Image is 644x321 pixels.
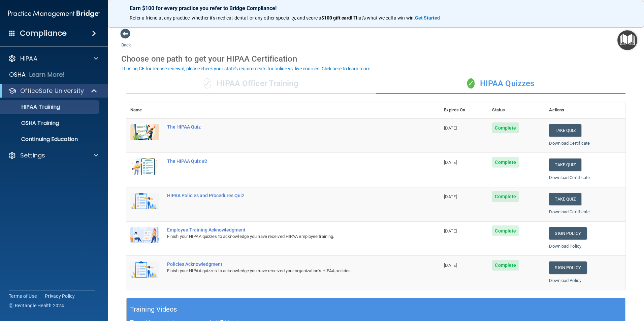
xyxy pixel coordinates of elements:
h5: Training Videos [130,304,177,315]
a: Download Certificate [549,175,590,180]
p: Continuing Education [4,136,96,143]
p: OSHA [9,71,26,79]
div: Finish your HIPAA quizzes to acknowledge you have received HIPAA employee training. [167,233,406,241]
button: Open Resource Center [617,30,637,50]
p: OSHA Training [4,120,59,127]
div: Employee Training Acknowledgment [167,227,406,233]
a: Download Certificate [549,209,590,214]
button: If using CE for license renewal, please check your state's requirements for online vs. live cours... [121,65,373,72]
div: Finish your HIPAA quizzes to acknowledge you have received your organization’s HIPAA policies. [167,267,406,275]
div: If using CE for license renewal, please check your state's requirements for online vs. live cours... [122,66,372,71]
img: PMB logo [8,7,100,21]
span: [DATE] [444,263,457,268]
div: HIPAA Quizzes [376,74,625,94]
div: Policies Acknowledgment [167,261,406,267]
span: Refer a friend at any practice, whether it's medical, dental, or any other speciality, and score a [130,15,321,21]
span: [DATE] [444,194,457,199]
div: HIPAA Policies and Procedures Quiz [167,193,406,198]
span: Complete [492,122,519,133]
th: Actions [545,102,625,118]
span: ! That's what we call a win-win. [351,15,415,21]
span: ✓ [467,78,475,88]
button: Take Quiz [549,193,581,205]
button: Take Quiz [549,124,581,137]
a: Sign Policy [549,227,586,240]
div: The HIPAA Quiz [167,124,406,130]
a: HIPAA [8,55,98,63]
span: Complete [492,225,519,236]
a: Get Started [415,15,441,21]
p: HIPAA Training [4,104,60,110]
a: OfficeSafe University [8,87,98,95]
p: Earn $100 for every practice you refer to Bridge Compliance! [130,5,622,11]
span: [DATE] [444,228,457,234]
strong: $100 gift card [321,15,351,21]
a: Back [121,34,131,47]
th: Expires On [440,102,488,118]
p: HIPAA [20,55,37,63]
span: Complete [492,191,519,202]
h4: Compliance [20,29,67,38]
span: [DATE] [444,160,457,165]
div: HIPAA Officer Training [126,74,376,94]
span: Ⓒ Rectangle Health 2024 [9,302,64,309]
span: Complete [492,260,519,271]
a: Download Certificate [549,141,590,146]
span: ✓ [204,78,211,88]
p: OfficeSafe University [20,87,84,95]
button: Take Quiz [549,158,581,171]
a: Download Policy [549,278,581,283]
a: Terms of Use [9,293,37,299]
p: Learn More! [29,71,65,79]
span: [DATE] [444,126,457,131]
strong: Get Started [415,15,440,21]
div: Choose one path to get your HIPAA Certification [121,49,631,69]
a: Download Policy [549,244,581,249]
div: The HIPAA Quiz #2 [167,158,406,164]
a: Sign Policy [549,261,586,274]
span: Complete [492,157,519,168]
th: Name [126,102,163,118]
a: Settings [8,151,98,159]
a: Privacy Policy [45,293,75,299]
p: Settings [20,151,45,159]
th: Status [488,102,545,118]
